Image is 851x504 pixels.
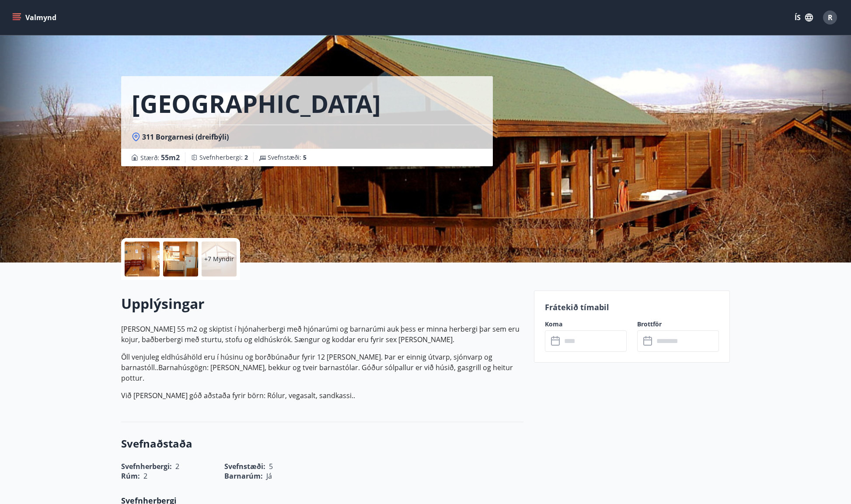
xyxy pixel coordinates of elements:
[637,320,719,329] label: Brottför
[199,153,248,162] span: Svefnherbergi :
[268,153,307,162] span: Svefnstæði :
[10,10,60,25] button: menu
[132,87,381,120] h1: [GEOGRAPHIC_DATA]
[140,152,180,163] span: Stærð :
[303,153,307,161] span: 5
[820,7,841,28] button: R
[545,301,719,313] p: Frátekið tímabil
[161,153,180,162] span: 55 m2
[121,471,140,481] span: Rúm :
[204,255,234,263] p: +7 Myndir
[121,390,523,401] p: Við [PERSON_NAME] góð aðstaða fyrir börn: Rólur, vegasalt, sandkassi..
[828,13,833,22] span: R
[121,324,523,345] p: [PERSON_NAME] 55 m2 og skiptist í hjónaherbergi með hjónarúmi og barnarúmi auk þess er minna herb...
[244,153,248,161] span: 2
[142,132,229,142] span: 311 Borgarnesi (dreifbýli)
[790,10,818,25] button: ÍS
[224,471,263,481] span: Barnarúm :
[121,294,523,313] h2: Upplýsingar
[121,352,523,383] p: Öll venjuleg eldhúsáhöld eru í húsinu og borðbúnaður fyrir 12 [PERSON_NAME]. Þar er einnig útvarp...
[121,436,523,451] h3: Svefnaðstaða
[266,471,272,481] span: Já
[143,471,147,481] span: 2
[545,320,627,329] label: Koma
